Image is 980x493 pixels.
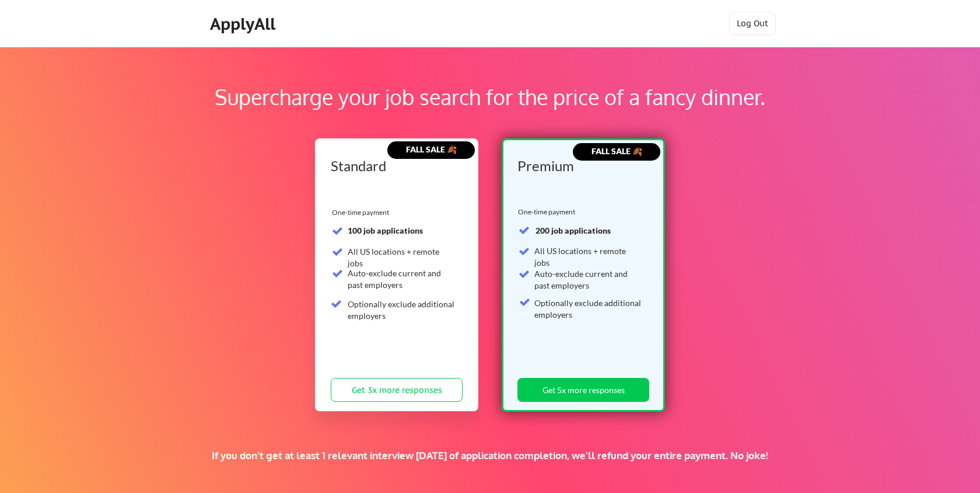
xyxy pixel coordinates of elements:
[729,12,776,35] button: Log Out
[331,159,459,173] div: Standard
[534,245,642,268] div: All US locations + remote jobs
[348,268,456,290] div: Auto-exclude current and past employers
[517,159,645,173] div: Premium
[406,144,457,154] strong: FALL SALE 🍂
[534,297,642,320] div: Optionally exclude additional employers
[332,208,393,217] div: One-time payment
[75,81,905,113] div: Supercharge your job search for the price of a fancy dinner.
[210,14,279,34] div: ApplyAll
[517,378,649,402] button: Get 5x more responses
[535,225,611,235] strong: 200 job applications
[348,298,456,321] div: Optionally exclude additional employers
[534,268,642,291] div: Auto-exclude current and past employers
[348,225,423,235] strong: 100 job applications
[348,246,456,269] div: All US locations + remote jobs
[202,449,778,462] div: If you don't get at least 1 relevant interview [DATE] of application completion, we'll refund you...
[518,207,579,217] div: One-time payment
[591,146,642,156] strong: FALL SALE 🍂
[331,378,463,402] button: Get 3x more responses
